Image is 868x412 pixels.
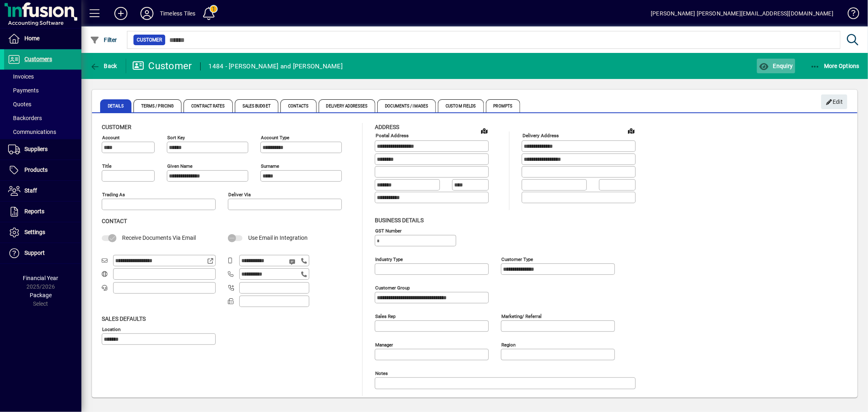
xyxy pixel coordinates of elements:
[102,124,131,130] span: Customer
[486,99,520,112] span: Prompts
[319,99,376,112] span: Delivery Addresses
[8,115,42,121] span: Backorders
[24,35,39,42] span: Home
[24,187,37,194] span: Staff
[375,217,424,224] span: Business details
[134,6,160,21] button: Profile
[4,160,81,180] a: Products
[826,95,843,109] span: Edit
[81,59,126,73] app-page-header-button: Back
[24,208,44,215] span: Reports
[167,135,185,140] mat-label: Sort key
[261,135,289,140] mat-label: Account Type
[132,59,192,72] div: Customer
[102,135,120,140] mat-label: Account
[24,56,52,62] span: Customers
[842,2,858,28] a: Knowledge Base
[228,192,251,197] mat-label: Deliver via
[280,99,317,112] span: Contacts
[375,313,396,319] mat-label: Sales rep
[821,94,847,109] button: Edit
[88,33,119,47] button: Filter
[102,163,112,169] mat-label: Title
[102,326,120,332] mat-label: Location
[8,73,34,80] span: Invoices
[4,181,81,201] a: Staff
[167,163,192,169] mat-label: Given name
[100,99,131,112] span: Details
[4,243,81,263] a: Support
[375,342,393,347] mat-label: Manager
[235,99,278,112] span: Sales Budget
[102,218,127,224] span: Contact
[4,111,81,125] a: Backorders
[4,202,81,222] a: Reports
[375,228,402,233] mat-label: GST Number
[283,252,303,272] button: Send SMS
[808,59,862,73] button: More Options
[478,124,491,137] a: View on map
[248,234,308,241] span: Use Email in Integration
[4,125,81,139] a: Communications
[4,222,81,243] a: Settings
[375,256,403,262] mat-label: Industry type
[501,313,542,319] mat-label: Marketing/ Referral
[102,192,125,197] mat-label: Trading as
[501,256,533,262] mat-label: Customer type
[137,36,162,44] span: Customer
[23,275,59,281] span: Financial Year
[759,63,793,69] span: Enquiry
[102,316,146,322] span: Sales defaults
[30,292,52,298] span: Package
[625,124,638,137] a: View on map
[438,99,483,112] span: Custom Fields
[261,163,279,169] mat-label: Surname
[4,97,81,111] a: Quotes
[90,37,117,43] span: Filter
[4,139,81,160] a: Suppliers
[377,99,436,112] span: Documents / Images
[375,124,399,130] span: Address
[8,129,56,135] span: Communications
[375,285,410,290] mat-label: Customer group
[757,59,795,73] button: Enquiry
[4,70,81,83] a: Invoices
[160,7,195,20] div: Timeless Tiles
[375,370,388,376] mat-label: Notes
[184,99,232,112] span: Contract Rates
[24,229,45,235] span: Settings
[108,6,134,21] button: Add
[24,250,45,256] span: Support
[133,99,182,112] span: Terms / Pricing
[8,101,31,107] span: Quotes
[4,83,81,97] a: Payments
[501,342,516,347] mat-label: Region
[810,63,860,69] span: More Options
[651,7,833,20] div: [PERSON_NAME] [PERSON_NAME][EMAIL_ADDRESS][DOMAIN_NAME]
[8,87,39,94] span: Payments
[122,234,196,241] span: Receive Documents Via Email
[24,167,48,173] span: Products
[209,60,343,73] div: 1484 - [PERSON_NAME] and [PERSON_NAME]
[4,28,81,49] a: Home
[24,146,48,152] span: Suppliers
[88,59,119,73] button: Back
[90,63,117,69] span: Back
